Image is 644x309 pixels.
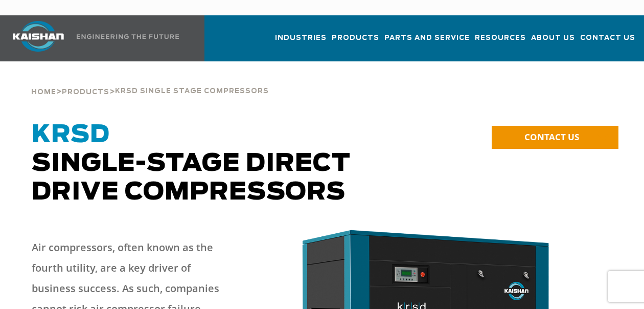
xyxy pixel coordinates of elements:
span: KRSD [32,123,110,147]
a: Contact Us [580,25,635,59]
a: Products [62,87,109,96]
a: Parts and Service [384,25,470,59]
span: Resources [475,32,526,44]
span: Products [62,89,109,96]
a: Resources [475,25,526,59]
span: Home [31,89,56,96]
span: Industries [275,32,327,44]
a: Industries [275,25,327,59]
a: CONTACT US [492,126,618,149]
span: Single-Stage Direct Drive Compressors [32,123,351,205]
a: Home [31,87,56,96]
span: krsd single stage compressors [115,88,269,95]
a: About Us [531,25,575,59]
span: About Us [531,32,575,44]
span: Products [332,32,379,44]
a: Products [332,25,379,59]
span: CONTACT US [524,131,579,143]
img: Engineering the future [77,34,179,39]
div: > > [31,61,269,100]
span: Parts and Service [384,32,470,44]
span: Contact Us [580,32,635,44]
